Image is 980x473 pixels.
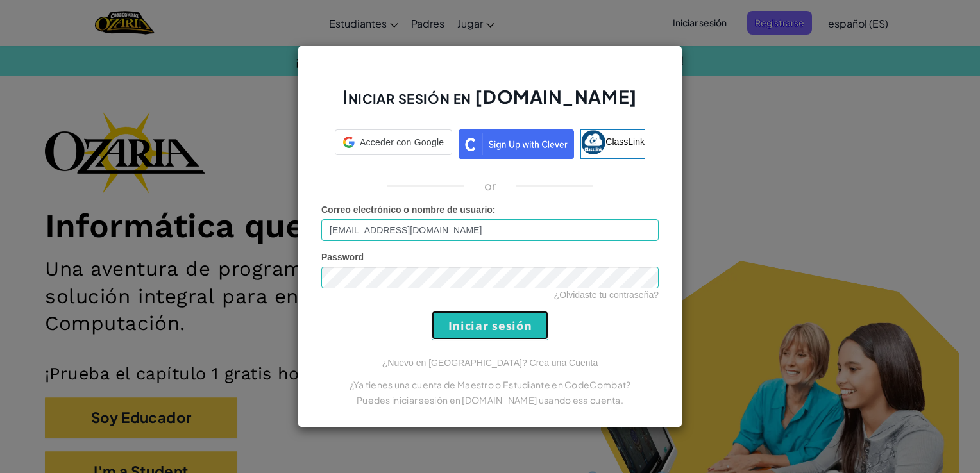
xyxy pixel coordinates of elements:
a: Acceder con Google [335,129,452,159]
img: clever_sso_button@2x.png [459,129,574,159]
img: classlink-logo-small.png [581,130,605,154]
p: or [484,178,496,194]
span: Password [321,252,364,262]
p: Puedes iniciar sesión en [DOMAIN_NAME] usando esa cuenta. [321,392,659,408]
input: Iniciar sesión [432,311,548,340]
span: Acceder con Google [360,136,444,149]
p: ¿Ya tienes una cuenta de Maestro o Estudiante en CodeCombat? [321,377,659,392]
a: ¿Nuevo en [GEOGRAPHIC_DATA]? Crea una Cuenta [382,358,598,368]
h2: Iniciar sesión en [DOMAIN_NAME] [321,85,659,122]
a: ¿Olvidaste tu contraseña? [554,290,659,300]
span: ClassLink [605,137,645,147]
label: : [321,203,496,216]
span: Correo electrónico o nombre de usuario [321,204,493,215]
div: Acceder con Google [335,129,452,155]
